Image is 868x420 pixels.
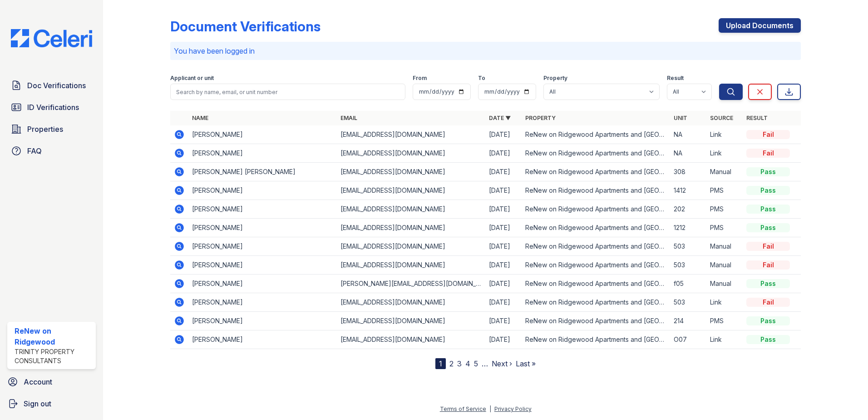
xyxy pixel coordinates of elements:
td: [PERSON_NAME] [188,181,337,200]
a: Upload Documents [719,18,801,33]
a: Property [525,115,556,121]
span: … [482,358,488,369]
td: [PERSON_NAME] [PERSON_NAME] [188,163,337,181]
td: ReNew on Ridgewood Apartments and [GEOGRAPHIC_DATA] [522,144,670,163]
td: [DATE] [485,330,522,349]
td: ReNew on Ridgewood Apartments and [GEOGRAPHIC_DATA] [522,200,670,219]
td: Manual [706,163,743,181]
td: PMS [706,219,743,237]
td: [DATE] [485,125,522,144]
td: [PERSON_NAME] [188,125,337,144]
td: ReNew on Ridgewood Apartments and [GEOGRAPHIC_DATA] [522,125,670,144]
td: [DATE] [485,293,522,312]
div: Pass [746,279,790,288]
td: [PERSON_NAME] [188,293,337,312]
a: Privacy Policy [494,405,532,412]
td: [DATE] [485,163,522,181]
td: 308 [670,163,706,181]
div: 1 [435,358,446,369]
td: 214 [670,312,706,330]
td: [DATE] [485,312,522,330]
td: PMS [706,312,743,330]
div: Pass [746,335,790,344]
td: [DATE] [485,237,522,256]
td: [EMAIL_ADDRESS][DOMAIN_NAME] [337,312,485,330]
a: Unit [674,115,687,121]
div: Fail [746,260,790,270]
a: Account [4,373,99,391]
td: Link [706,293,743,312]
div: Pass [746,223,790,232]
label: Applicant or unit [170,75,214,82]
td: [EMAIL_ADDRESS][DOMAIN_NAME] [337,181,485,200]
label: Result [667,75,684,82]
a: 4 [465,359,470,368]
a: 2 [449,359,454,368]
div: Trinity Property Consultants [15,347,92,365]
label: To [478,75,485,82]
a: Doc Verifications [7,76,96,95]
input: Search by name, email, or unit number [170,84,405,100]
a: Email [340,115,357,121]
td: ReNew on Ridgewood Apartments and [GEOGRAPHIC_DATA] [522,163,670,181]
td: ReNew on Ridgewood Apartments and [GEOGRAPHIC_DATA] [522,293,670,312]
a: ID Verifications [7,98,96,116]
td: ReNew on Ridgewood Apartments and [GEOGRAPHIC_DATA] [522,275,670,293]
td: 503 [670,256,706,275]
td: [EMAIL_ADDRESS][DOMAIN_NAME] [337,256,485,275]
td: [EMAIL_ADDRESS][DOMAIN_NAME] [337,144,485,163]
label: Property [543,75,567,82]
td: [DATE] [485,256,522,275]
div: Pass [746,205,790,214]
td: Manual [706,275,743,293]
td: Link [706,125,743,144]
td: PMS [706,200,743,219]
span: ID Verifications [27,102,79,113]
div: Fail [746,130,790,139]
div: Fail [746,242,790,251]
td: ReNew on Ridgewood Apartments and [GEOGRAPHIC_DATA] [522,219,670,237]
a: Sign out [4,395,99,413]
div: Pass [746,167,790,176]
div: Fail [746,298,790,307]
td: ReNew on Ridgewood Apartments and [GEOGRAPHIC_DATA] [522,330,670,349]
td: 503 [670,293,706,312]
td: 202 [670,200,706,219]
td: [DATE] [485,275,522,293]
td: [EMAIL_ADDRESS][DOMAIN_NAME] [337,219,485,237]
td: [DATE] [485,144,522,163]
td: [EMAIL_ADDRESS][DOMAIN_NAME] [337,200,485,219]
td: NA [670,125,706,144]
span: FAQ [27,145,42,156]
td: Link [706,144,743,163]
td: [PERSON_NAME] [188,237,337,256]
td: [PERSON_NAME] [188,144,337,163]
td: [DATE] [485,181,522,200]
td: O07 [670,330,706,349]
td: [DATE] [485,200,522,219]
span: Doc Verifications [27,80,86,91]
div: ReNew on Ridgewood [15,325,92,347]
a: 3 [457,359,462,368]
td: [EMAIL_ADDRESS][DOMAIN_NAME] [337,163,485,181]
td: 503 [670,237,706,256]
div: Fail [746,149,790,158]
td: [PERSON_NAME] [188,256,337,275]
div: Document Verifications [170,18,321,35]
div: Pass [746,186,790,195]
td: ReNew on Ridgewood Apartments and [GEOGRAPHIC_DATA] [522,256,670,275]
a: Source [710,115,733,121]
a: FAQ [7,142,96,160]
a: 5 [474,359,478,368]
a: Properties [7,120,96,138]
td: Manual [706,237,743,256]
span: Account [24,376,52,387]
div: | [489,405,491,412]
td: [EMAIL_ADDRESS][DOMAIN_NAME] [337,293,485,312]
td: [PERSON_NAME] [188,200,337,219]
span: Sign out [24,398,51,409]
td: ReNew on Ridgewood Apartments and [GEOGRAPHIC_DATA] [522,312,670,330]
td: [EMAIL_ADDRESS][DOMAIN_NAME] [337,125,485,144]
td: Manual [706,256,743,275]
